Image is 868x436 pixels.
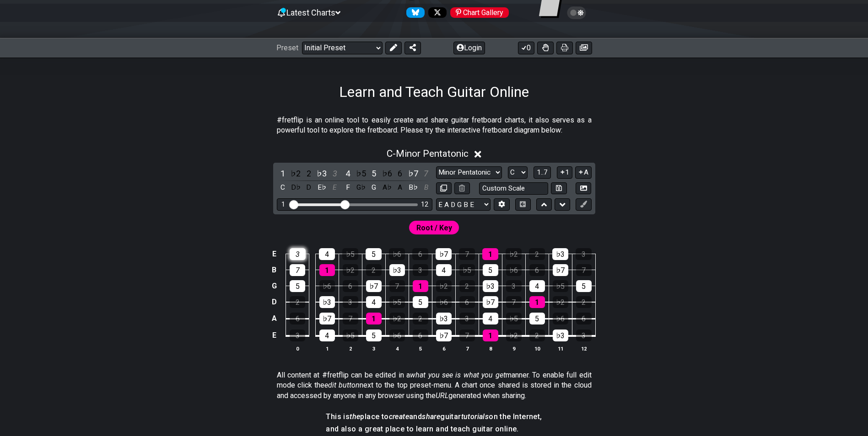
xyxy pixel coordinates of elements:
h4: This is place to and guitar on the Internet, [326,412,542,422]
button: First click edit preset to enable marker editing [576,198,591,211]
div: ♭3 [319,296,335,308]
div: toggle scale degree [277,167,289,180]
div: 5 [366,248,382,260]
div: Chart Gallery [450,7,509,18]
em: what you see is what you get [410,371,506,379]
div: 6 [529,264,545,276]
p: All content at #fretflip can be edited in a manner. To enable full edit mode click the next to th... [277,370,592,401]
div: 4 [436,264,452,276]
div: 7 [459,330,475,341]
div: 1 [281,201,285,208]
div: 2 [529,248,545,260]
div: toggle pitch class [368,181,380,194]
button: Move up [536,198,552,211]
div: ♭5 [553,280,568,292]
div: 5 [529,313,545,324]
div: 7 [290,264,305,276]
button: Create Image [576,182,591,195]
button: Toggle horizontal chord view [515,198,531,211]
td: E [269,327,280,344]
div: 7 [389,280,405,292]
div: 5 [290,280,305,292]
div: 2 [576,296,592,308]
div: 6 [413,330,428,341]
button: A [575,166,591,179]
select: Preset [302,42,383,54]
em: share [422,412,440,421]
span: Toggle light / dark theme [571,9,582,17]
div: ♭6 [436,296,452,308]
div: toggle scale degree [342,167,354,180]
div: 5 [366,330,382,341]
div: 4 [319,248,335,260]
div: toggle pitch class [394,181,406,194]
div: 7 [506,296,522,308]
button: Print [556,42,573,54]
th: 0 [286,344,309,353]
div: 4 [366,296,382,308]
button: Share Preset [404,42,421,54]
select: Tuning [436,198,491,211]
div: ♭5 [389,296,405,308]
div: toggle scale degree [303,167,315,180]
div: 5 [413,296,428,308]
div: 7 [576,264,592,276]
button: Edit Preset [385,42,402,54]
div: toggle scale degree [407,167,419,180]
div: toggle pitch class [355,181,367,194]
div: ♭5 [506,313,522,324]
div: 2 [413,313,428,324]
div: 6 [459,296,475,308]
div: 2 [290,296,305,308]
th: 7 [455,344,479,353]
div: ♭3 [436,313,452,324]
th: 6 [432,344,455,353]
div: toggle scale degree [329,167,341,180]
a: Follow #fretflip at X [425,7,447,18]
div: 1 [483,330,498,341]
th: 10 [525,344,549,353]
div: 2 [529,330,545,341]
div: toggle pitch class [381,181,393,194]
div: toggle pitch class [277,181,289,194]
td: E [269,246,280,262]
div: toggle scale degree [394,167,406,180]
div: ♭5 [342,248,358,260]
div: Visible fret range [277,198,432,211]
div: ♭3 [389,264,405,276]
em: the [350,412,360,421]
div: ♭2 [389,313,405,324]
div: ♭3 [552,248,568,260]
div: 3 [576,248,592,260]
div: 12 [421,201,428,208]
div: 1 [413,280,428,292]
div: ♭7 [483,296,498,308]
div: 1 [482,248,498,260]
div: ♭7 [553,264,568,276]
div: toggle scale degree [290,167,302,180]
div: ♭3 [483,280,498,292]
div: 1 [319,264,335,276]
div: 3 [459,313,475,324]
div: 4 [483,313,498,324]
div: ♭7 [436,248,452,260]
div: 3 [413,264,428,276]
div: toggle scale degree [368,167,380,180]
button: Delete [454,182,470,195]
div: 5 [483,264,498,276]
th: 1 [315,344,339,353]
a: Follow #fretflip at Bluesky [403,7,425,18]
td: D [269,294,280,310]
div: ♭3 [553,330,568,341]
select: Tonic/Root [508,166,528,179]
th: 12 [572,344,595,353]
div: ♭2 [506,330,522,341]
div: 2 [459,280,475,292]
div: toggle scale degree [420,167,432,180]
button: Move down [555,198,570,211]
div: ♭2 [436,280,452,292]
div: toggle pitch class [342,181,354,194]
th: 9 [502,344,525,353]
div: 4 [319,330,335,341]
th: 11 [549,344,572,353]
